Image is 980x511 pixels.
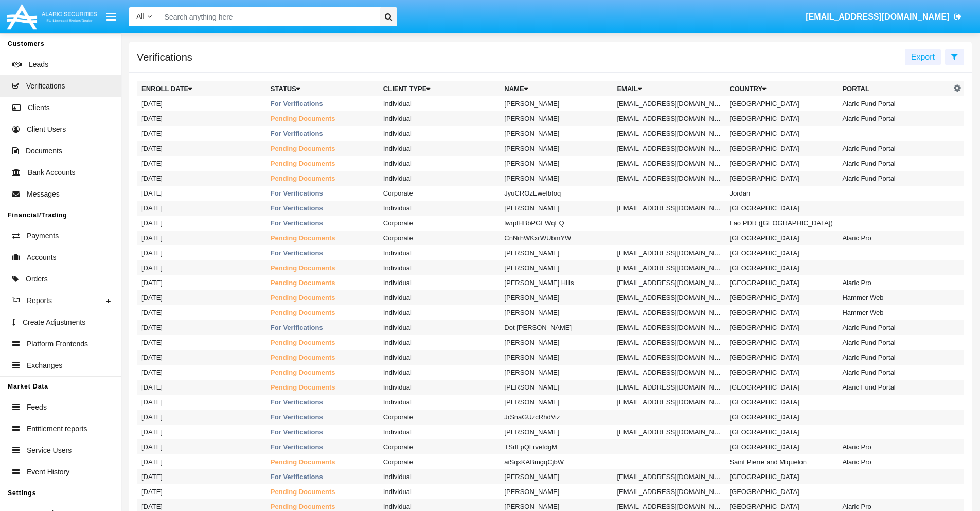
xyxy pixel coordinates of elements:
button: Export [905,49,941,65]
td: For Verifications [266,126,379,141]
td: [PERSON_NAME] [500,395,613,410]
td: [GEOGRAPHIC_DATA] [725,260,838,275]
td: Corporate [379,216,500,231]
td: Pending Documents [266,380,379,395]
td: Alaric Pro [838,454,951,469]
th: Country [725,81,838,97]
td: Pending Documents [266,305,379,320]
td: Pending Documents [266,335,379,350]
td: Pending Documents [266,141,379,156]
span: Bank Accounts [28,167,76,178]
td: For Verifications [266,469,379,484]
td: [EMAIL_ADDRESS][DOMAIN_NAME] [613,111,725,126]
td: [PERSON_NAME] [500,171,613,186]
td: [EMAIL_ADDRESS][DOMAIN_NAME] [613,156,725,171]
td: [EMAIL_ADDRESS][DOMAIN_NAME] [613,290,725,305]
td: Individual [379,141,500,156]
td: lwrplHBbPGFWqFQ [500,216,613,231]
td: [EMAIL_ADDRESS][DOMAIN_NAME] [613,469,725,484]
td: Pending Documents [266,156,379,171]
td: Individual [379,111,500,126]
td: [EMAIL_ADDRESS][DOMAIN_NAME] [613,395,725,410]
td: [PERSON_NAME] [500,484,613,499]
td: CnNrhWKxrWUbmYW [500,231,613,245]
td: [DATE] [137,231,266,245]
span: Export [911,52,935,61]
td: [EMAIL_ADDRESS][DOMAIN_NAME] [613,484,725,499]
span: All [136,12,145,21]
h5: Verifications [137,53,192,61]
td: Corporate [379,231,500,245]
span: Create Adjustments [23,317,85,328]
td: For Verifications [266,439,379,454]
td: [DATE] [137,425,266,439]
td: [EMAIL_ADDRESS][DOMAIN_NAME] [613,320,725,335]
td: [GEOGRAPHIC_DATA] [725,245,838,260]
td: [EMAIL_ADDRESS][DOMAIN_NAME] [613,380,725,395]
td: Individual [379,305,500,320]
td: JrSnaGUzcRhdViz [500,410,613,425]
td: [GEOGRAPHIC_DATA] [725,439,838,454]
td: [PERSON_NAME] [500,365,613,380]
td: Individual [379,156,500,171]
td: Alaric Fund Portal [838,111,951,126]
td: Pending Documents [266,290,379,305]
td: [GEOGRAPHIC_DATA] [725,275,838,290]
td: [GEOGRAPHIC_DATA] [725,425,838,439]
td: For Verifications [266,395,379,410]
td: Alaric Fund Portal [838,335,951,350]
td: [EMAIL_ADDRESS][DOMAIN_NAME] [613,201,725,216]
td: Corporate [379,439,500,454]
td: Alaric Fund Portal [838,350,951,365]
td: Lao PDR ([GEOGRAPHIC_DATA]) [725,216,838,231]
td: [DATE] [137,126,266,141]
td: [PERSON_NAME] [500,201,613,216]
td: [DATE] [137,186,266,201]
td: [GEOGRAPHIC_DATA] [725,365,838,380]
a: [EMAIL_ADDRESS][DOMAIN_NAME] [801,3,967,31]
span: Documents [26,146,62,156]
td: [GEOGRAPHIC_DATA] [725,320,838,335]
td: [EMAIL_ADDRESS][DOMAIN_NAME] [613,141,725,156]
td: [EMAIL_ADDRESS][DOMAIN_NAME] [613,365,725,380]
td: [PERSON_NAME] Hills [500,275,613,290]
td: [EMAIL_ADDRESS][DOMAIN_NAME] [613,335,725,350]
span: Leads [29,59,48,70]
td: [PERSON_NAME] [500,290,613,305]
td: [EMAIL_ADDRESS][DOMAIN_NAME] [613,350,725,365]
span: Accounts [27,252,57,263]
td: For Verifications [266,410,379,425]
input: Search [159,7,376,26]
td: [PERSON_NAME] [500,96,613,111]
td: Alaric Fund Portal [838,156,951,171]
td: [EMAIL_ADDRESS][DOMAIN_NAME] [613,171,725,186]
td: [DATE] [137,365,266,380]
td: Individual [379,275,500,290]
td: Individual [379,484,500,499]
td: [DATE] [137,484,266,499]
td: [DATE] [137,410,266,425]
td: Alaric Fund Portal [838,320,951,335]
td: [DATE] [137,260,266,275]
td: [PERSON_NAME] [500,126,613,141]
td: [DATE] [137,111,266,126]
th: Enroll Date [137,81,266,97]
td: For Verifications [266,245,379,260]
td: Corporate [379,410,500,425]
td: [GEOGRAPHIC_DATA] [725,335,838,350]
td: [DATE] [137,380,266,395]
td: Pending Documents [266,365,379,380]
td: Individual [379,201,500,216]
td: Individual [379,395,500,410]
td: [DATE] [137,350,266,365]
td: Corporate [379,454,500,469]
td: Individual [379,469,500,484]
td: Alaric Fund Portal [838,380,951,395]
th: Name [500,81,613,97]
td: [GEOGRAPHIC_DATA] [725,141,838,156]
td: [GEOGRAPHIC_DATA] [725,171,838,186]
td: [GEOGRAPHIC_DATA] [725,469,838,484]
td: Pending Documents [266,231,379,245]
td: [DATE] [137,395,266,410]
th: Portal [838,81,951,97]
